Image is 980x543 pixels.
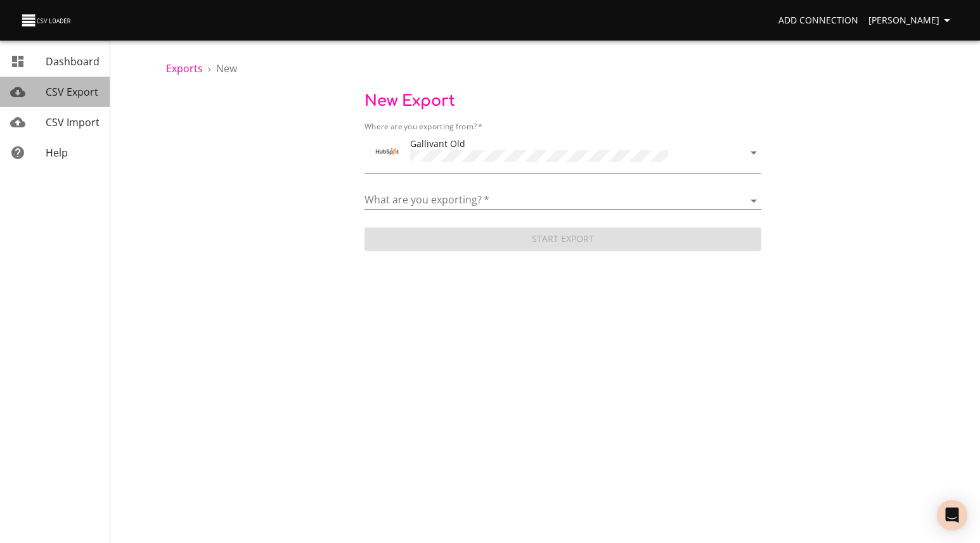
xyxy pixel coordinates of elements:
span: Gallivant Old [410,137,465,150]
label: Where are you exporting from? [364,123,482,131]
span: CSV Import [46,115,100,129]
li: › [208,61,211,76]
div: ToolGallivant Old [364,132,761,174]
button: [PERSON_NAME] [863,9,960,32]
div: Tool [375,139,400,164]
span: New Export [364,93,455,110]
img: HubSpot [375,139,400,164]
span: [PERSON_NAME] [868,13,955,29]
span: Dashboard [46,54,100,68]
div: Open Intercom Messenger [937,500,967,530]
span: Help [46,146,68,160]
img: CSV Loader [20,11,74,29]
span: CSV Export [46,85,98,99]
a: Add Connection [773,9,863,32]
a: Exports [166,61,203,75]
span: New [216,61,237,75]
span: Add Connection [778,13,858,29]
